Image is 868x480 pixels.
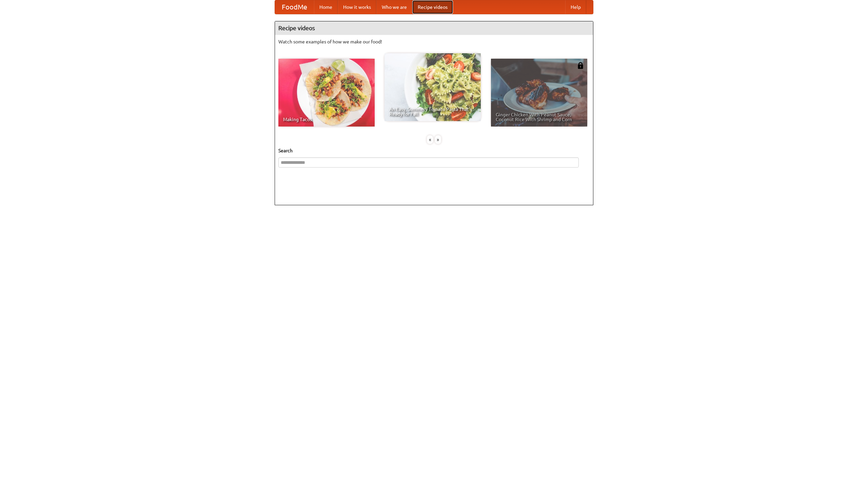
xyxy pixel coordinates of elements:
a: An Easy, Summery Tomato Pasta That's Ready for Fall [384,53,481,121]
div: « [427,135,433,144]
span: Making Tacos [283,117,370,122]
a: Recipe videos [412,0,453,14]
h4: Recipe videos [275,21,593,35]
p: Watch some examples of how we make our food! [278,38,590,45]
a: Home [314,0,338,14]
img: 483408.png [577,62,584,69]
a: Help [565,0,586,14]
span: An Easy, Summery Tomato Pasta That's Ready for Fall [389,107,476,116]
div: » [435,135,441,144]
a: Who we are [376,0,412,14]
a: Making Tacos [278,59,375,127]
a: FoodMe [275,0,314,14]
a: How it works [338,0,376,14]
h5: Search [278,147,590,154]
